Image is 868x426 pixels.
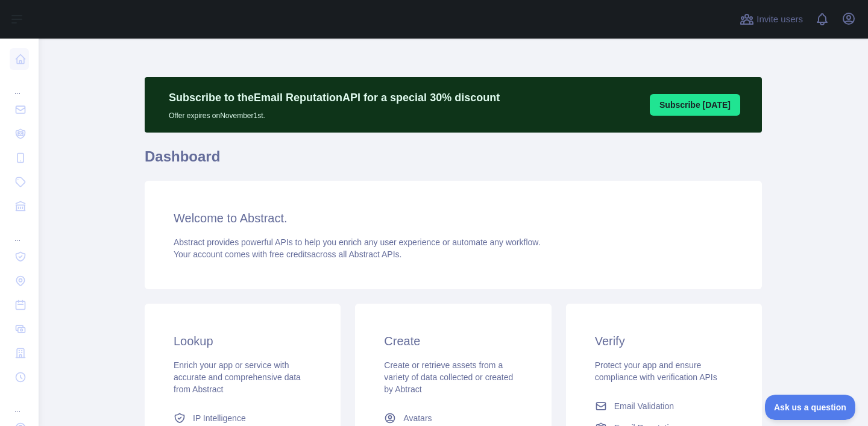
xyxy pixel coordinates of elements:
[384,360,513,394] span: Create or retrieve assets from a variety of data collected or created by Abtract
[737,10,805,29] button: Invite users
[174,360,301,394] span: Enrich your app or service with accurate and comprehensive data from Abstract
[10,219,29,243] div: ...
[765,395,856,420] iframe: Toggle Customer Support
[145,147,762,176] h1: Dashboard
[595,360,717,382] span: Protect your app and ensure compliance with verification APIs
[174,237,541,247] span: Abstract provides powerful APIs to help you enrich any user experience or automate any workflow.
[169,106,500,121] p: Offer expires on November 1st.
[756,13,803,27] span: Invite users
[403,412,432,424] span: Avatars
[174,249,401,259] span: Your account comes with across all Abstract APIs.
[614,400,674,412] span: Email Validation
[10,72,29,96] div: ...
[595,333,733,349] h3: Verify
[10,390,29,415] div: ...
[174,333,312,349] h3: Lookup
[384,333,522,349] h3: Create
[590,395,738,417] a: Email Validation
[169,89,500,106] p: Subscribe to the Email Reputation API for a special 30 % discount
[650,94,740,116] button: Subscribe [DATE]
[174,210,733,227] h3: Welcome to Abstract.
[269,249,311,259] span: free credits
[193,412,246,424] span: IP Intelligence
